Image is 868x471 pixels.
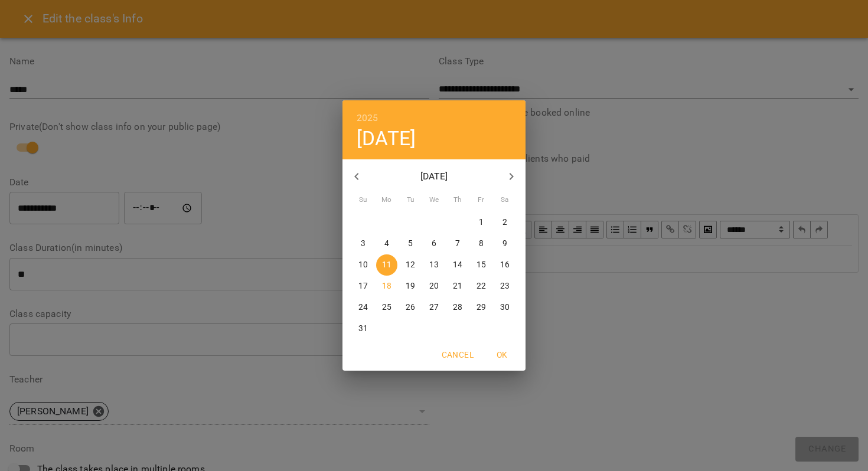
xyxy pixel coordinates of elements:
button: 12 [400,254,421,276]
button: 15 [471,254,492,276]
span: Tu [400,194,421,206]
p: 26 [406,302,415,313]
p: 9 [502,238,507,250]
button: 23 [494,276,515,297]
button: 20 [423,276,445,297]
p: 21 [453,280,462,292]
button: 2025 [357,110,378,126]
p: 10 [358,259,368,271]
p: 28 [453,302,462,313]
button: 29 [471,297,492,318]
button: 1 [471,212,492,233]
button: 17 [353,276,374,297]
p: 7 [455,238,460,250]
button: 26 [400,297,421,318]
button: Cancel [437,344,478,365]
button: 27 [423,297,445,318]
span: Cancel [442,348,474,362]
span: Th [447,194,468,206]
button: OK [483,344,521,365]
p: 3 [361,238,366,250]
p: [DATE] [371,169,498,184]
p: 20 [429,280,439,292]
p: 31 [358,323,368,335]
button: 2 [494,212,515,233]
button: 6 [423,233,445,254]
p: 15 [477,259,486,271]
p: 8 [479,238,484,250]
button: 24 [353,297,374,318]
p: 17 [358,280,368,292]
button: 31 [353,318,374,339]
button: 19 [400,276,421,297]
button: 21 [447,276,468,297]
button: 11 [376,254,397,276]
p: 13 [429,259,439,271]
span: Fr [471,194,492,206]
p: 23 [500,280,510,292]
p: 19 [406,280,415,292]
p: 22 [477,280,486,292]
button: 4 [376,233,397,254]
p: 2 [502,217,507,228]
button: 18 [376,276,397,297]
button: 16 [494,254,515,276]
p: 30 [500,302,510,313]
p: 11 [382,259,391,271]
button: 9 [494,233,515,254]
button: 5 [400,233,421,254]
p: 24 [358,302,368,313]
p: 14 [453,259,462,271]
button: 7 [447,233,468,254]
button: 14 [447,254,468,276]
p: 16 [500,259,510,271]
p: 1 [479,217,484,228]
button: 25 [376,297,397,318]
p: 6 [432,238,436,250]
button: 30 [494,297,515,318]
span: We [423,194,445,206]
span: OK [488,348,516,362]
button: 10 [353,254,374,276]
span: Mo [376,194,397,206]
button: [DATE] [357,126,416,151]
p: 12 [406,259,415,271]
p: 5 [408,238,413,250]
p: 29 [477,302,486,313]
span: Sa [494,194,515,206]
button: 28 [447,297,468,318]
p: 27 [429,302,439,313]
button: 22 [471,276,492,297]
button: 13 [423,254,445,276]
p: 18 [382,280,391,292]
span: Su [353,194,374,206]
button: 3 [353,233,374,254]
p: 4 [384,238,389,250]
button: 8 [471,233,492,254]
p: 25 [382,302,391,313]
